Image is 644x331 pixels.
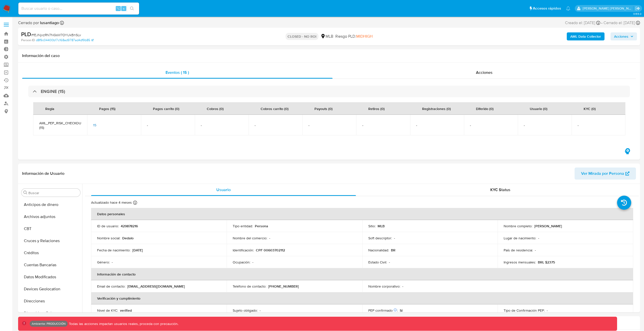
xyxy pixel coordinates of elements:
span: - [201,123,243,128]
p: - [269,236,270,240]
button: Archivos adjuntos [19,211,82,223]
span: Acciones [614,32,628,40]
span: - [416,123,458,128]
p: Nivel de KYC : [97,308,118,313]
button: Direcciones [19,295,82,307]
p: MLB [378,224,385,228]
p: BRL $2375 [538,260,555,264]
span: - [255,123,296,128]
div: Usuario (0) [524,102,553,115]
p: Soft descriptor : [368,236,392,240]
button: Acciones [611,32,637,40]
div: Payouts (0) [308,102,339,115]
p: verified [120,308,132,313]
span: Cerrado por [18,20,59,26]
span: - [308,123,350,128]
span: Usuario [216,187,231,193]
p: [PHONE_NUMBER] [268,284,299,289]
span: Accesos rápidos [533,6,561,11]
p: - [389,260,390,264]
p: Lugar de nacimiento : [504,236,536,240]
div: KYC (0) [578,102,602,115]
th: Verificación y cumplimiento [91,292,633,304]
p: Ingresos mensuales : [504,260,536,264]
span: - [147,123,189,128]
span: # fEJNjxzRN7NGsW7OYUkBnSLv [31,32,81,37]
p: Persona [255,224,268,228]
p: 429878216 [121,224,138,228]
p: Ocupación : [233,260,250,264]
b: PLD [21,30,31,38]
p: Sí [400,308,403,313]
p: Dedalo [122,236,134,240]
p: Actualizado hace 4 meses [91,200,132,205]
button: search-icon [127,5,137,12]
div: Cerrado el: [DATE] [603,20,640,26]
button: Créditos [19,247,82,259]
span: - [601,20,602,26]
p: Fecha de nacimiento : [97,248,130,252]
p: [EMAIL_ADDRESS][DOMAIN_NAME] [127,284,185,289]
span: - [470,123,512,128]
span: Riesgo PLD: [335,34,373,39]
a: d8f9c04400b17c168ad9787ad4df9b85 [36,38,94,42]
p: Estado Civil : [368,260,387,264]
p: - [535,248,536,252]
p: Ambiente: PRODUCCIÓN [32,323,66,325]
button: Buscar [23,191,27,195]
p: - [252,260,253,264]
div: Diferido (0) [470,102,500,115]
p: - [547,308,548,313]
th: Datos personales [91,208,633,220]
div: Registraciones (0) [416,102,457,115]
div: Pagos carrito (0) [147,102,185,115]
b: AML Data Collector [570,32,601,40]
button: Dispositivos Point [19,307,82,319]
span: ⌥ [116,6,120,11]
div: Cobros (0) [201,102,230,115]
div: ENGINE (15) [28,86,630,97]
span: - [524,123,566,128]
p: Nacionalidad : [368,248,389,252]
p: Tipo entidad : [233,224,253,228]
p: PEP confirmado : [368,308,398,313]
p: País de residencia : [504,248,533,252]
span: s [123,6,125,11]
button: Cruces y Relaciones [19,235,82,247]
input: Buscar [28,191,78,195]
p: Teléfono de contacto : [233,284,266,289]
button: Ver Mirada por Persona [575,168,636,180]
div: Creado el: [DATE] [565,20,600,26]
span: Ver Mirada por Persona [581,168,624,180]
button: AML Data Collector [567,32,605,40]
div: Regla [39,102,60,115]
p: - [112,260,113,264]
b: Person ID [21,38,35,42]
p: esteban.salas@mercadolibre.com.co [583,6,633,11]
span: 15 [93,123,96,128]
p: - [394,236,395,240]
span: AML_PEP_RISK_CHECKOUT_DATA (15) [39,121,81,130]
button: Devices Geolocation [19,283,82,295]
a: Salir [635,6,640,11]
p: [DATE] [132,248,143,252]
h1: Información de Usuario [22,171,64,176]
p: - [538,236,539,240]
p: Email de contacto : [97,284,125,289]
p: Nombre social : [97,236,120,240]
th: Información de contacto [91,268,633,280]
button: Anticipos de dinero [19,199,82,211]
p: Todas las acciones impactan usuarios reales, proceda con precaución. [68,321,178,326]
p: Nombre del comercio : [233,236,267,240]
span: MIDHIGH [356,33,373,39]
p: Identificación : [233,248,254,252]
p: Nombre corporativo : [368,284,400,289]
button: CBT [19,223,82,235]
span: - [362,123,404,128]
p: [PERSON_NAME] [534,224,562,228]
h1: Información del caso [22,53,636,58]
p: Género : [97,260,110,264]
p: ID de usuario : [97,224,119,228]
div: Cobros carrito (0) [255,102,295,115]
span: Acciones [476,70,493,75]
